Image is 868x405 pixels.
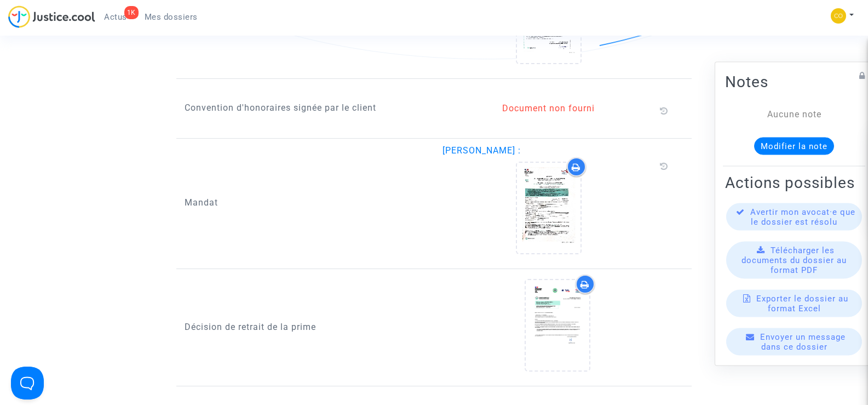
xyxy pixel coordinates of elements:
[11,367,44,400] iframe: Help Scout Beacon - Open
[741,107,847,121] div: Aucune note
[760,332,846,351] span: Envoyer un message dans ce dossier
[185,101,426,115] p: Convention d'honoraires signée par le client
[185,196,426,209] p: Mandat
[185,320,426,334] p: Décision de retrait de la prime
[725,173,863,192] h2: Actions possibles
[754,137,834,155] button: Modifier la note
[442,102,673,115] div: Document non fourni
[756,293,848,313] span: Exporter le dossier au format Excel
[124,6,139,19] div: 1K
[8,5,95,28] img: jc-logo.svg
[95,9,136,25] a: 1KActus
[442,145,521,156] span: [PERSON_NAME] :
[750,207,855,226] span: Avertir mon avocat·e que le dossier est résolu
[831,8,846,24] img: 84a266a8493598cb3cce1313e02c3431
[104,12,127,22] span: Actus
[741,245,847,275] span: Télécharger les documents du dossier au format PDF
[725,72,863,91] h2: Notes
[136,9,206,25] a: Mes dossiers
[145,12,198,22] span: Mes dossiers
